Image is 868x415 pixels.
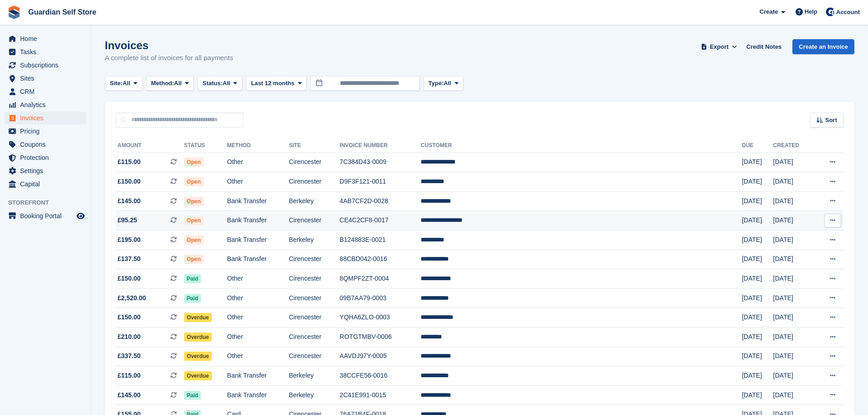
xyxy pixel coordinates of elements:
[339,138,421,153] th: Invoice Number
[339,172,421,192] td: D9F3F121-0011
[339,328,421,347] td: ROTGTMBV-0006
[20,151,75,164] span: Protection
[423,76,463,91] button: Type: All
[742,269,773,289] td: [DATE]
[339,366,421,386] td: 38CCFE56-0016
[227,211,289,231] td: Bank Transfer
[289,366,339,386] td: Berkeley
[116,138,184,153] th: Amount
[5,72,86,85] a: menu
[289,269,339,289] td: Cirencester
[5,112,86,124] a: menu
[184,371,212,380] span: Overdue
[5,164,86,177] a: menu
[184,197,204,206] span: Open
[20,72,75,85] span: Sites
[227,191,289,211] td: Bank Transfer
[105,76,143,91] button: Site: All
[339,269,421,289] td: 8QMPF2ZT-0004
[20,112,75,124] span: Invoices
[742,153,773,172] td: [DATE]
[227,138,289,153] th: Method
[118,351,141,361] span: £337.50
[227,347,289,366] td: Other
[184,236,204,245] span: Open
[339,191,421,211] td: 4AB7CF2D-0028
[202,79,222,88] span: Status:
[184,158,204,167] span: Open
[20,46,75,58] span: Tasks
[289,347,339,366] td: Cirencester
[5,98,86,111] a: menu
[5,46,86,58] a: menu
[5,138,86,151] a: menu
[742,328,773,347] td: [DATE]
[773,172,814,192] td: [DATE]
[289,308,339,328] td: Cirencester
[773,138,814,153] th: Created
[773,308,814,328] td: [DATE]
[20,85,75,98] span: CRM
[339,308,421,328] td: YQHA6ZLO-0003
[75,210,86,221] a: Preview store
[773,328,814,347] td: [DATE]
[289,138,339,153] th: Site
[20,178,75,190] span: Capital
[5,85,86,98] a: menu
[428,79,444,88] span: Type:
[118,235,141,245] span: £195.00
[773,288,814,308] td: [DATE]
[339,288,421,308] td: 09B7AA79-0003
[742,347,773,366] td: [DATE]
[184,294,201,303] span: Paid
[20,125,75,138] span: Pricing
[118,196,141,206] span: £145.00
[760,7,778,16] span: Create
[105,53,233,63] p: A complete list of invoices for all payments
[742,172,773,192] td: [DATE]
[339,211,421,231] td: CE4C2CF8-0017
[184,352,212,361] span: Overdue
[246,76,307,91] button: Last 12 months
[20,210,75,222] span: Booking Portal
[742,308,773,328] td: [DATE]
[227,172,289,192] td: Other
[227,308,289,328] td: Other
[20,138,75,151] span: Coupons
[742,231,773,250] td: [DATE]
[227,269,289,289] td: Other
[184,216,204,225] span: Open
[289,250,339,269] td: Cirencester
[339,153,421,172] td: 7C384D43-0009
[773,211,814,231] td: [DATE]
[5,210,86,222] a: menu
[184,255,204,264] span: Open
[118,313,141,322] span: £150.00
[5,59,86,72] a: menu
[118,274,141,283] span: £150.00
[105,39,233,51] h1: Invoices
[289,328,339,347] td: Cirencester
[289,385,339,405] td: Berkeley
[5,178,86,190] a: menu
[289,211,339,231] td: Cirencester
[184,391,201,400] span: Paid
[742,211,773,231] td: [DATE]
[339,250,421,269] td: 88CBD042-0016
[5,125,86,138] a: menu
[223,79,231,88] span: All
[20,59,75,72] span: Subscriptions
[118,157,141,167] span: £115.00
[792,39,854,54] a: Create an Invoice
[227,366,289,386] td: Bank Transfer
[836,8,860,17] span: Account
[227,231,289,250] td: Bank Transfer
[118,332,141,342] span: £210.00
[710,42,729,51] span: Export
[151,79,175,88] span: Method:
[184,333,212,342] span: Overdue
[5,151,86,164] a: menu
[20,98,75,111] span: Analytics
[339,231,421,250] td: B124883E-0021
[20,32,75,45] span: Home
